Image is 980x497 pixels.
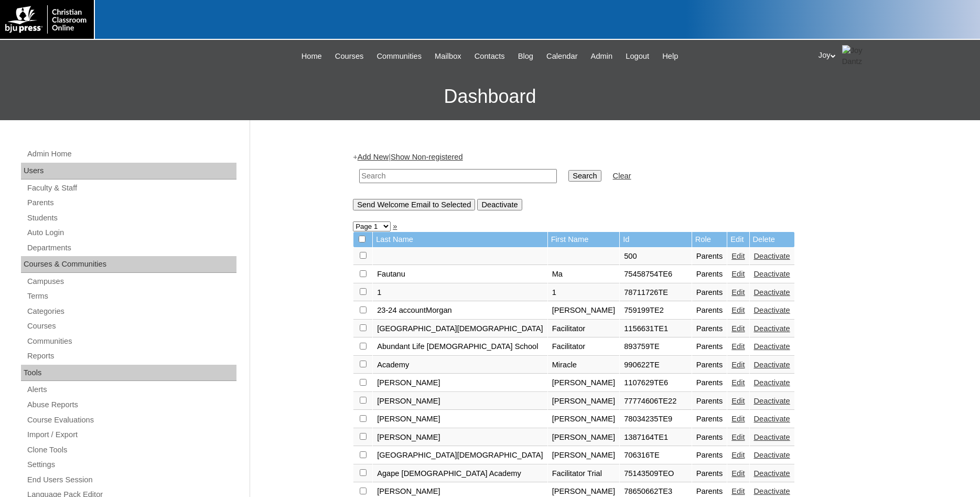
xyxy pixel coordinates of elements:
[373,284,547,302] td: 1
[21,163,236,179] div: Users
[692,338,727,356] td: Parents
[541,50,583,62] a: Calendar
[548,429,620,447] td: [PERSON_NAME]
[548,447,620,464] td: [PERSON_NAME]
[548,410,620,428] td: [PERSON_NAME]
[296,50,327,62] a: Home
[692,356,727,374] td: Parents
[373,338,547,356] td: Abundant Life [DEMOGRAPHIC_DATA] School
[26,241,236,255] a: Departments
[429,50,467,62] a: Mailbox
[754,324,790,333] a: Deactivate
[26,290,236,303] a: Terms
[548,356,620,374] td: Miracle
[731,378,745,387] a: Edit
[353,152,872,210] div: + |
[373,356,547,374] td: Academy
[620,266,692,283] td: 75458754TE6
[620,393,692,410] td: 77774606TE22
[5,73,975,120] h3: Dashboard
[692,374,727,392] td: Parents
[548,232,620,247] td: First Name
[754,433,790,441] a: Deactivate
[475,50,505,62] span: Contacts
[754,252,790,260] a: Deactivate
[754,342,790,351] a: Deactivate
[620,302,692,320] td: 759199TE2
[26,428,236,441] a: Import / Export
[353,199,475,210] input: Send Welcome Email to Selected
[731,469,745,478] a: Edit
[21,256,236,273] div: Courses & Communities
[727,232,749,247] td: Edit
[5,5,89,34] img: logo-white.png
[692,465,727,483] td: Parents
[731,270,745,278] a: Edit
[692,393,727,410] td: Parents
[513,50,539,62] a: Blog
[373,232,547,247] td: Last Name
[477,199,522,210] input: Deactivate
[373,266,547,283] td: Fautanu
[358,153,389,161] a: Add New
[372,50,427,62] a: Communities
[548,338,620,356] td: Facilitator
[26,226,236,239] a: Auto Login
[373,465,547,483] td: Agape [DEMOGRAPHIC_DATA] Academy
[330,50,369,62] a: Courses
[26,383,236,396] a: Alerts
[692,232,727,247] td: Role
[393,222,397,230] a: »
[626,50,649,62] span: Logout
[301,50,322,62] span: Home
[26,473,236,487] a: End Users Session
[731,342,745,351] a: Edit
[754,415,790,423] a: Deactivate
[620,338,692,356] td: 893759TE
[373,393,547,410] td: [PERSON_NAME]
[21,365,236,382] div: Tools
[620,429,692,447] td: 1387164TE1
[613,172,631,180] a: Clear
[373,320,547,338] td: [GEOGRAPHIC_DATA][DEMOGRAPHIC_DATA]
[842,45,868,67] img: Joy Dantz
[731,415,745,423] a: Edit
[373,410,547,428] td: [PERSON_NAME]
[731,252,745,260] a: Edit
[620,410,692,428] td: 78034235TE9
[692,266,727,283] td: Parents
[26,305,236,318] a: Categories
[731,288,745,297] a: Edit
[548,302,620,320] td: [PERSON_NAME]
[731,487,745,495] a: Edit
[548,374,620,392] td: [PERSON_NAME]
[548,320,620,338] td: Facilitator
[26,335,236,348] a: Communities
[620,50,654,62] a: Logout
[754,378,790,387] a: Deactivate
[26,443,236,457] a: Clone Tools
[359,169,557,183] input: Search
[620,320,692,338] td: 1156631TE1
[754,361,790,369] a: Deactivate
[373,374,547,392] td: [PERSON_NAME]
[692,429,727,447] td: Parents
[754,397,790,405] a: Deactivate
[546,50,577,62] span: Calendar
[620,447,692,464] td: 706316TE
[731,433,745,441] a: Edit
[548,465,620,483] td: Facilitator Trial
[657,50,683,62] a: Help
[731,361,745,369] a: Edit
[754,270,790,278] a: Deactivate
[26,275,236,288] a: Campuses
[692,320,727,338] td: Parents
[692,248,727,266] td: Parents
[373,302,547,320] td: 23-24 accountMorgan
[620,284,692,302] td: 78711726TE
[819,45,970,67] div: Joy
[692,447,727,464] td: Parents
[518,50,533,62] span: Blog
[548,266,620,283] td: Ma
[373,429,547,447] td: [PERSON_NAME]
